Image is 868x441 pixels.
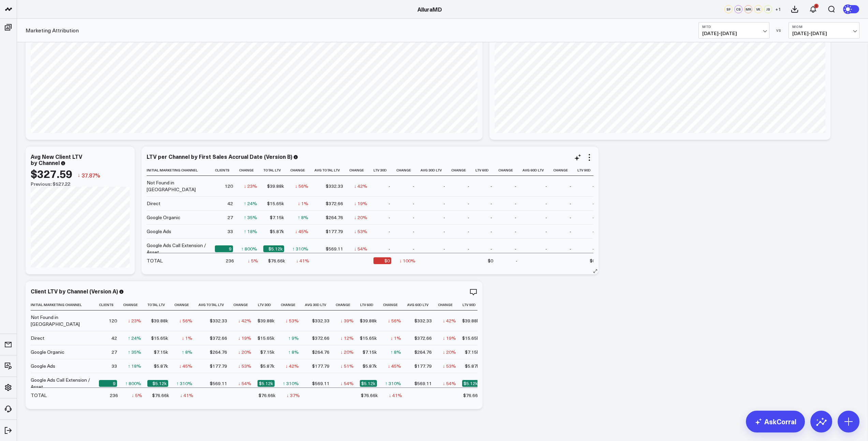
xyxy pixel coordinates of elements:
div: $76.66k [463,392,480,399]
div: $5.87k [270,228,284,235]
th: Total Ltv [263,165,290,176]
div: $264.76 [414,349,432,355]
div: $15.65k [267,200,284,207]
div: - [490,214,492,221]
div: $5.12k [360,380,377,387]
th: Total Ltv [147,299,174,310]
div: 120 [225,183,233,189]
span: + 1 [775,7,781,12]
div: $7.15k [363,349,377,355]
div: $7.15k [270,214,284,221]
div: - [413,214,414,221]
div: $327.59 [31,167,72,180]
div: - [443,228,445,235]
div: - [443,214,445,221]
th: Clients [215,165,239,176]
div: $7.15k [260,349,275,355]
div: ↑ 24% [244,200,257,207]
div: $372.66 [326,200,343,207]
th: Avg 30d Ltv [305,299,336,310]
th: Avg Total Ltv [314,165,349,176]
div: 9 [215,245,233,252]
div: 42 [227,200,233,207]
div: ↑ 24% [128,335,141,341]
div: ↓ 45% [295,228,308,235]
div: $39.88k [151,317,168,324]
a: AskCorral [746,411,805,432]
th: Initial Marketing Channel [147,165,215,176]
div: Avg New Client LTV by Channel [31,153,82,166]
div: - [413,200,414,207]
div: 9 [99,380,117,387]
div: - [592,245,594,252]
div: ↓ 42% [443,317,456,324]
div: $332.33 [312,317,329,324]
div: ↑ 8% [391,349,401,355]
div: $5.12k [258,380,275,387]
div: $332.33 [326,183,343,189]
div: Not Found in [GEOGRAPHIC_DATA] [31,314,93,328]
th: Ltv 60d [475,165,498,176]
div: $7.15k [465,349,479,355]
div: $569.11 [312,380,329,387]
div: $0 [590,257,595,264]
div: - [570,214,571,221]
div: LTV per Channel by First Sales Accrual Date (Version B) [147,153,292,160]
div: $332.33 [210,317,227,324]
th: Change [239,165,263,176]
div: Google Organic [147,214,180,221]
div: ↑ 310% [385,380,401,387]
th: Change [281,299,305,310]
div: - [570,183,571,189]
div: - [388,214,390,221]
span: [DATE] - [DATE] [702,31,766,36]
div: ↓ 1% [391,335,401,341]
div: $15.65k [360,335,377,341]
div: - [592,214,594,221]
div: - [468,214,469,221]
div: ↓ 54% [238,380,251,387]
a: AlluraMD [417,5,442,13]
div: $76.66k [268,257,285,264]
div: $332.33 [414,317,432,324]
div: $7.15k [154,349,168,355]
div: $0 [488,257,493,264]
div: Direct [31,335,44,341]
div: JS [764,5,772,13]
div: $177.79 [414,363,432,369]
div: Previous: $527.22 [31,181,130,187]
div: $15.65k [462,335,479,341]
th: Change [553,165,577,176]
div: ↓ 51% [340,363,354,369]
div: ↓ 39% [340,317,354,324]
div: $177.79 [312,363,329,369]
div: Google Ads Call Extension / Asset [31,377,93,390]
th: Ltv 90d [577,165,600,176]
div: $177.79 [326,228,343,235]
div: 33 [112,363,117,369]
b: MTD [702,25,766,29]
th: Clients [99,299,123,310]
div: CS [734,5,742,13]
th: Avg 60d Ltv [407,299,438,310]
th: Avg Total Ltv [198,299,233,310]
div: 236 [226,257,234,264]
div: ↓ 1% [298,200,308,207]
div: ↑ 18% [128,363,141,369]
span: 37.87% [82,171,100,179]
div: $372.66 [210,335,227,341]
th: Ltv 30d [258,299,281,310]
div: ↓ 45% [388,363,401,369]
div: VK [754,5,762,13]
div: - [545,245,547,252]
th: Change [336,299,360,310]
div: - [490,245,492,252]
div: TOTAL [147,257,163,264]
div: $5.87k [363,363,377,369]
a: Marketing Attribution [26,27,79,34]
div: - [468,245,469,252]
div: ↓ 20% [354,214,367,221]
div: Client LTV by Channel (Version A) [31,287,118,295]
div: 120 [109,317,117,324]
div: ↓ 54% [354,245,367,252]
